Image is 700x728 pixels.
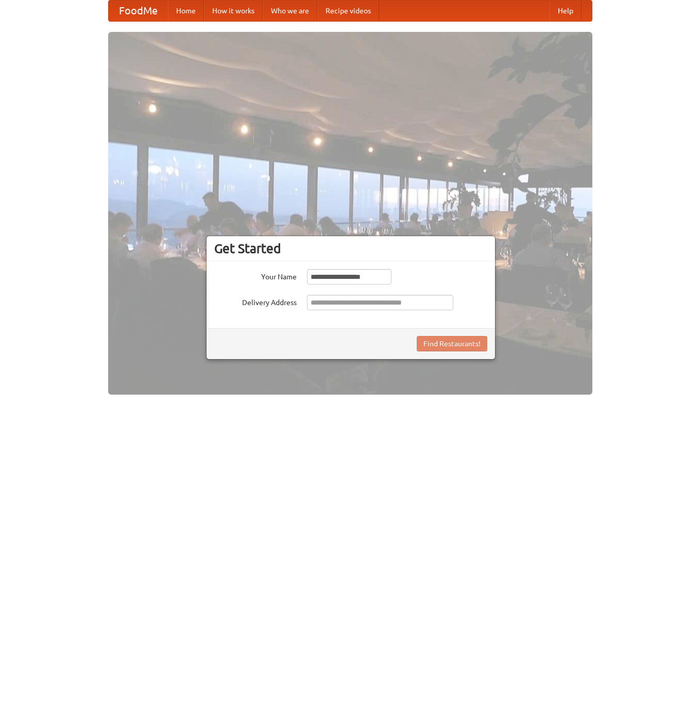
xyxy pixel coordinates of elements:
[417,336,487,351] button: Find Restaurants!
[317,1,379,21] a: Recipe videos
[263,1,317,21] a: Who we are
[204,1,263,21] a: How it works
[550,1,582,21] a: Help
[214,269,297,282] label: Your Name
[214,295,297,308] label: Delivery Address
[168,1,204,21] a: Home
[214,241,487,256] h3: Get Started
[109,1,168,21] a: FoodMe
